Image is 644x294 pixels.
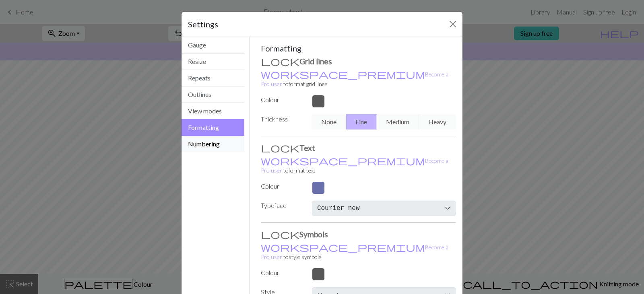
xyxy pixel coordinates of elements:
[261,68,425,80] span: workspace_premium
[256,114,307,126] label: Thickness
[182,103,244,119] button: View modes
[261,155,425,166] span: workspace_premium
[256,181,307,191] label: Colour
[261,143,456,152] h3: Text
[182,37,244,53] button: Gauge
[261,71,448,87] a: Become a Pro user
[182,86,244,103] button: Outlines
[182,119,244,136] button: Formatting
[256,95,307,105] label: Colour
[261,244,448,260] small: to style symbols
[256,201,307,213] label: Typeface
[261,56,456,66] h3: Grid lines
[256,268,307,278] label: Colour
[182,53,244,70] button: Resize
[261,241,425,253] span: workspace_premium
[261,71,448,87] small: to format grid lines
[446,18,459,31] button: Close
[261,43,456,53] h5: Formatting
[261,157,448,174] small: to format text
[261,244,448,260] a: Become a Pro user
[188,18,218,30] h5: Settings
[182,136,244,152] button: Numbering
[182,70,244,86] button: Repeats
[261,229,456,239] h3: Symbols
[261,157,448,174] a: Become a Pro user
